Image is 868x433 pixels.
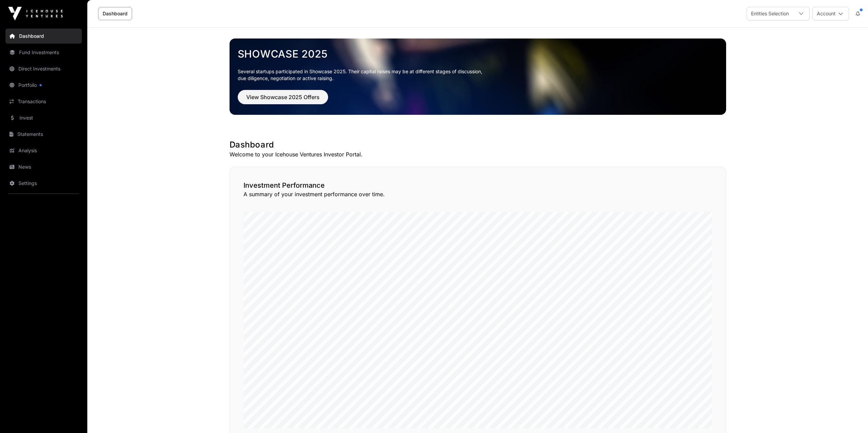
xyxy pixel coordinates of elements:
[5,45,82,60] a: Fund Investments
[230,139,726,150] h1: Dashboard
[5,78,82,93] a: Portfolio
[238,48,718,60] a: Showcase 2025
[5,61,82,76] a: Direct Investments
[246,93,320,101] span: View Showcase 2025 Offers
[5,110,82,125] a: Invest
[5,127,82,142] a: Statements
[230,38,726,115] img: Showcase 2025
[238,97,328,104] a: View Showcase 2025 Offers
[747,7,793,20] div: Entities Selection
[238,68,718,82] p: Several startups participated in Showcase 2025. Their capital raises may be at different stages o...
[98,7,132,20] a: Dashboard
[230,150,726,158] p: Welcome to your Icehouse Ventures Investor Portal.
[5,94,82,109] a: Transactions
[8,7,63,20] img: Icehouse Ventures Logo
[5,143,82,158] a: Analysis
[244,190,712,198] p: A summary of your investment performance over time.
[5,29,82,44] a: Dashboard
[5,159,82,174] a: News
[238,90,328,104] button: View Showcase 2025 Offers
[244,181,712,190] h2: Investment Performance
[5,176,82,191] a: Settings
[812,7,849,20] button: Account
[834,400,868,433] iframe: Chat Widget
